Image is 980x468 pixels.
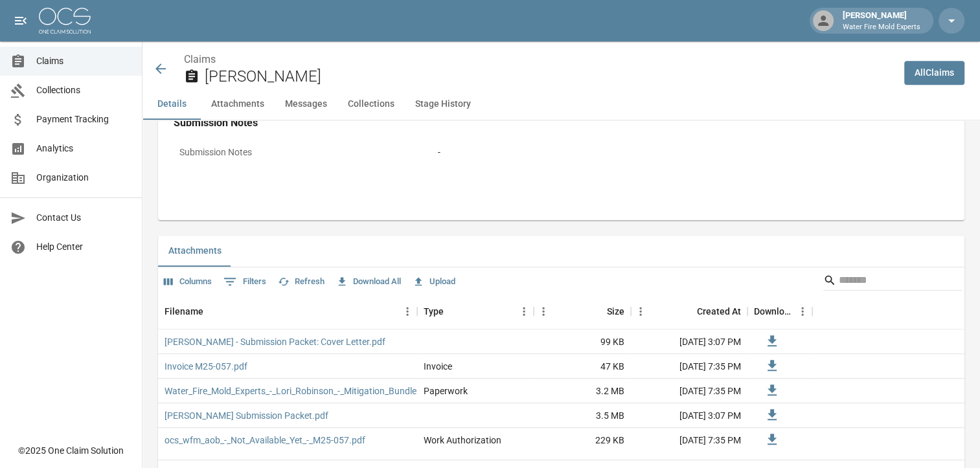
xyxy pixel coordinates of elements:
a: Water_Fire_Mold_Experts_-_Lori_Robinson_-_Mitigation_Bundle.pdf [165,384,433,397]
div: Size [534,293,631,329]
div: Created At [697,293,741,329]
img: ocs-logo-white-transparent.png [39,8,91,34]
button: Select columns [161,272,215,292]
button: Download All [333,272,404,292]
a: AllClaims [904,61,964,85]
button: Attachments [158,236,232,267]
div: anchor tabs [142,89,980,120]
div: Search [823,270,962,293]
h2: [PERSON_NAME] [205,67,894,86]
span: Contact Us [36,211,131,225]
div: Invoice [424,360,452,373]
div: [DATE] 7:35 PM [631,354,747,379]
div: related-list tabs [158,236,964,267]
a: ocs_wfm_aob_-_Not_Available_Yet_-_M25-057.pdf [165,434,365,447]
span: Collections [36,84,131,97]
div: [DATE] 3:07 PM [631,403,747,428]
button: Collections [337,89,405,120]
a: [PERSON_NAME] - Submission Packet: Cover Letter.pdf [165,335,385,348]
button: Show filters [220,271,269,292]
div: [PERSON_NAME] [838,9,926,32]
div: 47 KB [534,354,631,379]
p: Submission Notes [174,140,432,165]
a: [PERSON_NAME] Submission Packet.pdf [165,409,328,422]
button: Menu [631,302,650,321]
div: 229 KB [534,428,631,452]
button: Menu [398,302,417,321]
div: Type [417,293,534,329]
span: Claims [36,54,131,68]
button: Menu [534,302,553,321]
div: Paperwork [424,384,468,397]
div: 99 KB [534,329,631,354]
span: Analytics [36,142,131,155]
div: Created At [631,293,747,329]
button: Messages [275,89,337,120]
div: - [438,146,943,159]
button: Attachments [201,89,275,120]
nav: breadcrumb [184,52,894,67]
div: [DATE] 7:35 PM [631,428,747,452]
button: Upload [409,272,459,292]
span: Payment Tracking [36,113,131,126]
h4: Submission Notes [174,117,949,129]
button: open drawer [8,8,34,34]
div: Download [754,293,793,329]
div: 3.2 MB [534,379,631,403]
a: Invoice M25-057.pdf [165,360,247,373]
div: Filename [158,293,417,329]
div: © 2025 One Claim Solution [18,444,124,457]
button: Menu [514,302,534,321]
div: [DATE] 7:35 PM [631,379,747,403]
div: Size [607,293,624,329]
div: Work Authorization [424,434,501,447]
button: Menu [793,302,812,321]
div: Download [747,293,812,329]
button: Details [142,89,201,120]
a: Claims [184,53,216,65]
div: Type [424,293,444,329]
button: Stage History [405,89,481,120]
div: Filename [165,293,203,329]
div: [DATE] 3:07 PM [631,329,747,354]
span: Organization [36,171,131,184]
div: 3.5 MB [534,403,631,428]
span: Help Center [36,240,131,254]
button: Refresh [275,272,328,292]
p: Water Fire Mold Experts [843,22,920,33]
